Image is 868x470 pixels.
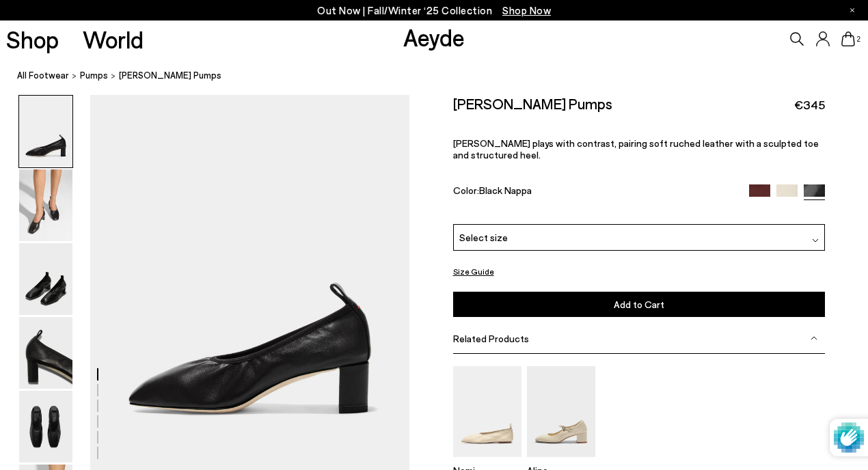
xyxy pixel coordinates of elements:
[80,68,108,83] a: pumps
[19,391,72,462] img: Narissa Ruched Pumps - Image 5
[19,169,72,241] img: Narissa Ruched Pumps - Image 2
[834,419,864,456] img: Protected by hCaptcha
[80,70,108,81] span: pumps
[453,263,494,280] button: Size Guide
[855,36,862,43] span: 2
[453,333,529,344] span: Related Products
[614,299,664,310] span: Add to Cart
[502,4,551,16] span: Navigate to /collections/new-in
[83,27,144,51] a: World
[453,184,737,200] div: Color:
[453,292,825,317] button: Add to Cart
[453,366,521,457] img: Nomi Ruched Flats
[6,27,59,51] a: Shop
[453,137,825,161] p: [PERSON_NAME] plays with contrast, pairing soft ruched leather with a sculpted toe and structured...
[453,95,612,112] h2: [PERSON_NAME] Pumps
[19,96,72,167] img: Narissa Ruched Pumps - Image 1
[19,317,72,389] img: Narissa Ruched Pumps - Image 4
[811,335,817,342] img: svg%3E
[812,237,819,244] img: svg%3E
[479,184,532,196] span: Black Nappa
[459,230,508,245] span: Select size
[17,57,868,95] nav: breadcrumb
[841,31,855,46] a: 2
[794,96,825,113] span: €345
[403,23,465,51] a: Aeyde
[19,243,72,315] img: Narissa Ruched Pumps - Image 3
[317,2,551,19] p: Out Now | Fall/Winter ‘25 Collection
[17,68,69,83] a: All Footwear
[119,68,221,83] span: [PERSON_NAME] Pumps
[527,366,595,457] img: Aline Leather Mary-Jane Pumps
